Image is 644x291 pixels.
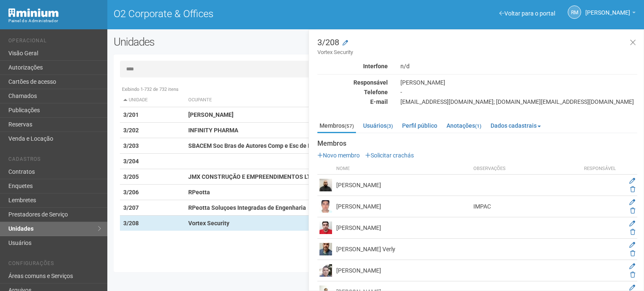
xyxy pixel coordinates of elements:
a: Membros(57) [317,119,356,133]
a: Editar membro [629,242,635,248]
a: Editar membro [629,220,635,227]
div: [EMAIL_ADDRESS][DOMAIN_NAME]; [DOMAIN_NAME][EMAIL_ADDRESS][DOMAIN_NAME] [394,98,644,106]
h3: 3/208 [317,38,637,56]
h2: Unidades [114,36,325,48]
a: Novo membro [317,152,360,159]
td: [PERSON_NAME] Verly [334,239,471,260]
div: Interfone [311,62,394,70]
small: (57) [345,123,354,129]
strong: Vortex Security [188,220,229,227]
strong: RPeotta [188,189,210,196]
h1: O2 Corporate & Offices [114,8,369,19]
img: user.png [319,221,332,234]
img: user.png [319,200,332,213]
strong: 3/203 [123,142,139,149]
strong: SBACEM Soc Bras de Autores Comp e Esc de Música [188,142,327,149]
a: Dados cadastrais [488,119,543,132]
td: IMPAC [471,196,579,217]
div: Responsável [311,79,394,86]
a: Excluir membro [630,186,635,193]
a: Excluir membro [630,271,635,278]
a: Perfil público [400,119,439,132]
span: Rogério Machado [585,1,630,16]
div: Telefone [311,88,394,96]
a: Modificar a unidade [343,39,348,47]
a: Editar membro [629,284,635,291]
small: (3) [387,123,393,129]
td: [PERSON_NAME] [334,196,471,217]
strong: 3/202 [123,127,139,134]
img: user.png [319,264,332,277]
li: Operacional [8,38,101,46]
li: Configurações [8,260,101,269]
small: (1) [475,123,481,129]
strong: 3/204 [123,158,139,165]
div: Exibindo 1-732 de 732 itens [120,86,631,93]
th: Ocupante: activate to sort column ascending [185,93,412,107]
th: Unidade: activate to sort column descending [120,93,185,107]
a: Excluir membro [630,250,635,257]
th: Responsável [579,163,621,175]
div: - [394,88,644,96]
strong: 3/208 [123,220,139,227]
div: n/d [394,62,644,70]
strong: [PERSON_NAME] [188,111,234,118]
a: Editar membro [629,199,635,206]
strong: 3/206 [123,189,139,196]
th: Observações [471,163,579,175]
img: Minium [8,8,59,17]
strong: 3/205 [123,173,139,180]
strong: JMX CONSTRUÇÃO E EMPREENDIMENTOS LTDA [188,173,318,180]
li: Cadastros [8,156,101,165]
a: Excluir membro [630,229,635,235]
img: user.png [319,243,332,255]
a: RM [568,5,581,19]
a: Anotações(1) [444,119,483,132]
td: [PERSON_NAME] [334,217,471,239]
a: Excluir membro [630,207,635,214]
a: Editar membro [629,263,635,270]
div: E-mail [311,98,394,106]
a: Editar membro [629,178,635,184]
strong: Membros [317,140,637,147]
a: Voltar para o portal [499,10,555,17]
td: [PERSON_NAME] [334,260,471,281]
a: [PERSON_NAME] [585,10,636,17]
div: [PERSON_NAME] [394,79,644,86]
small: Vortex Security [317,49,637,56]
img: user.png [319,179,332,191]
a: Usuários(3) [361,119,395,132]
strong: INFINITY PHARMA [188,127,238,134]
a: Solicitar crachás [365,152,414,159]
strong: 3/207 [123,204,139,211]
strong: 3/201 [123,111,139,118]
strong: RPeotta Soluçoes Integradas de Engenharia [188,204,306,211]
th: Nome [334,163,471,175]
div: Painel do Administrador [8,17,101,25]
td: [PERSON_NAME] [334,175,471,196]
